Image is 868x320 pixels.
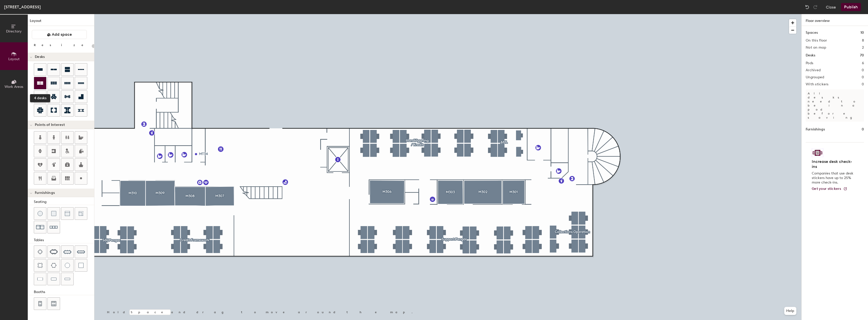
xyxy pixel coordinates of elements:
button: Four seat table [34,245,46,258]
img: Table (round) [65,263,70,268]
h2: Not on map [806,46,826,50]
img: Stool [38,211,43,216]
img: Couch (middle) [65,211,70,216]
h1: 10 [860,30,864,35]
button: Six seat booth [47,297,60,310]
h2: 2 [862,46,864,50]
img: Four seat round table [38,263,43,268]
span: Layout [8,57,20,61]
h2: With stickers [806,82,829,86]
img: Table (1x1) [78,263,84,268]
button: Table (1x1) [75,259,87,272]
img: Table (1x2) [37,276,43,281]
h1: 0 [862,127,864,132]
div: Resize [34,43,90,47]
h1: Desks [806,53,815,58]
button: Publish [841,3,861,11]
p: Companies that use desk stickers have up to 25% more check-ins. [812,171,855,185]
button: Table (1x4) [61,273,74,285]
h1: Spaces [806,30,818,35]
button: Couch (middle) [61,207,74,220]
button: Ten seat table [75,245,87,258]
span: Points of Interest [35,123,65,127]
img: Six seat round table [51,263,57,268]
div: [STREET_ADDRESS] [4,4,41,10]
img: Six seat table [50,249,58,254]
span: Get your stickers [812,187,841,191]
p: All desks need to be in a pod before saving [806,89,864,122]
div: Tables [34,237,94,243]
span: Work Areas [5,85,23,89]
img: Ten seat table [77,248,85,256]
button: Add space [32,30,87,39]
h2: On this floor [806,39,827,43]
img: Eight seat table [63,248,71,256]
h2: Archived [806,68,821,72]
h4: Increase desk check-ins [812,159,855,169]
img: Couch (x2) [36,223,44,231]
button: Six seat table [47,245,60,258]
img: Table (1x3) [51,276,57,281]
button: Table (1x2) [34,273,46,285]
h2: 0 [862,75,864,79]
button: Four seat round table [34,259,46,272]
a: Get your stickers [812,187,847,191]
h2: 6 [862,61,864,65]
button: Six seat round table [47,259,60,272]
h1: Floor overview [802,14,868,26]
h2: 0 [862,68,864,72]
img: Four seat table [38,249,43,254]
span: Furnishings [35,191,55,195]
img: Couch (corner) [78,211,84,216]
img: Redo [813,5,818,10]
h1: Layout [28,18,94,26]
button: Cushion [47,207,60,220]
button: Help [784,307,796,315]
img: Table (1x4) [65,276,70,281]
h2: Ungrouped [806,75,824,79]
button: Couch (x2) [34,221,46,233]
button: Four seat booth [34,297,46,310]
img: Couch (x3) [50,223,58,231]
button: Stool [34,207,46,220]
img: Cushion [51,211,56,216]
img: Undo [805,5,810,10]
img: Sticker logo [812,149,823,157]
button: Couch (corner) [75,207,87,220]
span: Desks [35,55,45,59]
h1: Furnishings [806,127,825,132]
div: Booths [34,289,94,295]
button: Couch (x3) [47,221,60,233]
button: Table (round) [61,259,74,272]
span: Add space [52,32,72,37]
h2: Pods [806,61,813,65]
button: Table (1x3) [47,273,60,285]
span: Directory [6,29,22,33]
div: Seating [34,199,94,205]
img: Six seat booth [51,301,56,306]
button: Eight seat table [61,245,74,258]
h1: 70 [860,53,864,58]
h2: 0 [862,82,864,86]
button: Close [826,3,836,11]
img: Four seat booth [38,301,42,306]
button: 4 desks [34,77,46,89]
h2: 8 [862,39,864,43]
